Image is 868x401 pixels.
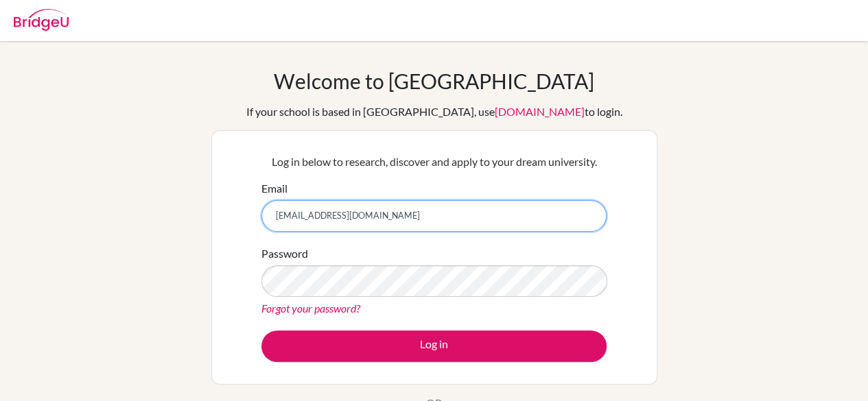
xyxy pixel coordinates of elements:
a: Forgot your password? [261,302,360,315]
label: Email [261,180,288,197]
a: [DOMAIN_NAME] [495,105,585,118]
img: Bridge-U [14,9,69,31]
p: Log in below to research, discover and apply to your dream university. [261,154,607,170]
div: If your school is based in [GEOGRAPHIC_DATA], use to login. [246,104,622,120]
button: Log in [261,330,607,362]
h1: Welcome to [GEOGRAPHIC_DATA] [274,69,594,93]
label: Password [261,245,308,262]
